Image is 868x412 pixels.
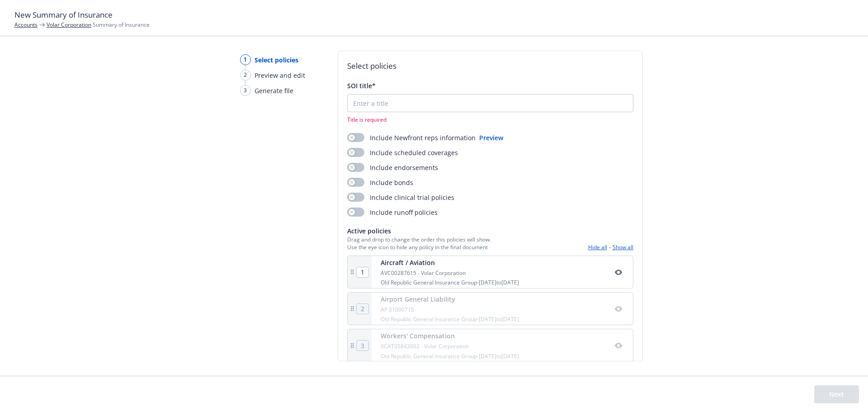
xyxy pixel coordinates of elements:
span: Active policies [347,226,491,236]
div: Workers' Compensation [381,331,519,341]
span: Select policies [255,55,298,65]
span: Generate file [255,86,293,95]
div: 1 [240,54,251,65]
div: Include Newfront reps information [347,133,476,142]
button: Preview [479,133,503,142]
span: Title is required [347,116,633,123]
div: Include endorsements [347,163,438,172]
div: 0CAT05842002 - Volar Corporation [381,342,519,350]
span: Preview and edit [255,71,305,80]
div: Airport General LiabilityAP 01000715Old Republic General Insurance Group-[DATE]to[DATE] [347,292,633,325]
div: Airport General Liability [381,294,519,304]
div: Old Republic General Insurance Group - [DATE] to [DATE] [381,352,519,360]
h1: New Summary of Insurance [14,9,854,21]
div: Old Republic General Insurance Group - [DATE] to [DATE] [381,279,519,286]
div: AVC00287615 - Volar Corporation [381,269,519,277]
div: Old Republic General Insurance Group - [DATE] to [DATE] [381,315,519,323]
div: 2 [240,70,251,81]
div: Include clinical trial policies [347,193,454,202]
span: Drag and drop to change the order this policies will show. Use the eye icon to hide any policy in... [347,236,491,251]
a: Accounts [14,21,38,28]
input: Enter a title [348,95,633,112]
div: Aircraft / AviationAVC00287615 - Volar CorporationOld Republic General Insurance Group-[DATE]to[D... [347,256,633,289]
h2: Select policies [347,60,633,72]
div: Workers' Compensation0CAT05842002 - Volar CorporationOld Republic General Insurance Group-[DATE]t... [347,329,633,362]
div: Include scheduled coverages [347,148,458,157]
a: Volar Corporation [47,21,91,28]
button: Show all [613,243,633,251]
div: - [588,243,633,251]
span: SOI title* [347,81,376,90]
div: Include runoff policies [347,208,438,217]
div: 3 [240,85,251,96]
div: AP 01000715 [381,306,519,313]
div: Aircraft / Aviation [381,258,519,267]
button: Hide all [588,243,607,251]
div: Include bonds [347,178,413,187]
span: Summary of Insurance [47,21,150,28]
